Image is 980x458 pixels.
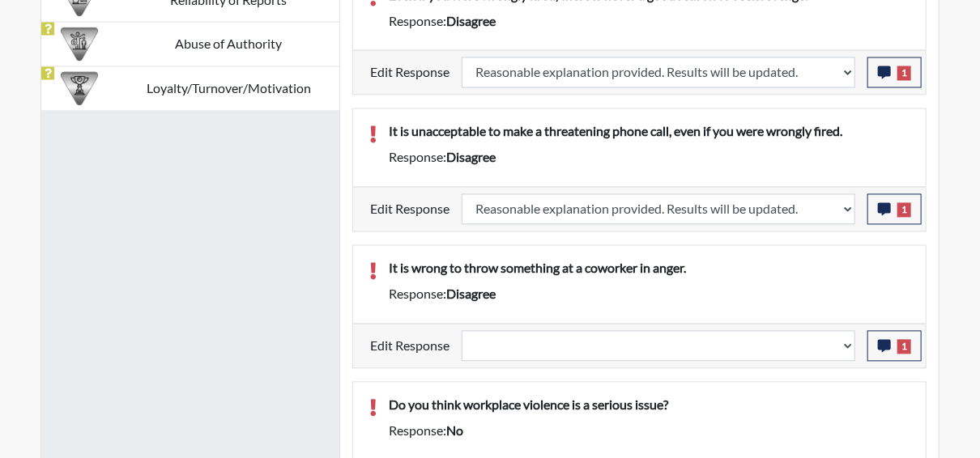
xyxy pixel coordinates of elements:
[370,331,450,362] label: Edit Response
[377,148,922,168] div: Response:
[867,331,922,362] button: 1
[897,203,911,218] span: 1
[370,194,450,225] label: Edit Response
[117,22,339,66] td: Abuse of Authority
[867,57,922,88] button: 1
[446,150,496,165] span: disagree
[377,285,922,304] div: Response:
[446,286,496,302] span: disagree
[61,26,98,63] img: CATEGORY%20ICON-01.94e51fac.png
[897,340,911,354] span: 1
[450,57,867,88] div: Update the test taker's response, the change might impact the score
[450,331,867,362] div: Update the test taker's response, the change might impact the score
[377,422,922,441] div: Response:
[377,11,922,31] div: Response:
[389,122,910,142] p: It is unacceptable to make a threatening phone call, even if you were wrongly fired.
[370,57,450,88] label: Edit Response
[446,13,496,28] span: disagree
[61,70,98,108] img: CATEGORY%20ICON-17.40ef8247.png
[117,66,339,111] td: Loyalty/Turnover/Motivation
[389,396,910,415] p: Do you think workplace violence is a serious issue?
[450,194,867,225] div: Update the test taker's response, the change might impact the score
[897,66,911,81] span: 1
[867,194,922,225] button: 1
[389,259,910,278] p: It is wrong to throw something at a coworker in anger.
[446,423,463,439] span: no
